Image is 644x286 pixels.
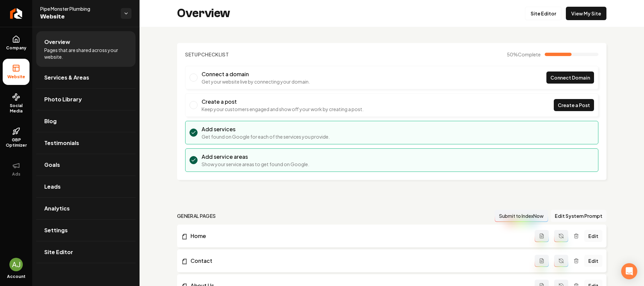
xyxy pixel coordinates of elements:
h3: Connect a domain [202,70,310,78]
span: Ads [9,172,23,177]
a: Photo Library [36,89,136,110]
button: Open user button [9,258,23,271]
h2: Overview [177,7,230,20]
span: Complete [518,51,541,57]
a: Leads [36,176,136,197]
a: Social Media [3,88,30,119]
a: Blog [36,110,136,132]
button: Submit to IndexNow [495,210,548,222]
p: Keep your customers engaged and show off your work by creating a post. [202,106,364,112]
a: Connect Domain [546,71,594,84]
span: Connect Domain [550,74,590,81]
a: Company [3,30,30,56]
div: Open Intercom Messenger [621,263,637,279]
a: Edit [584,255,602,267]
span: Website [40,12,115,21]
span: Site Editor [44,248,73,256]
p: Get your website live by connecting your domain. [202,78,310,85]
span: Settings [44,226,68,234]
a: Contact [181,257,535,265]
span: Services & Areas [44,74,89,82]
a: Services & Areas [36,67,136,88]
p: Show your service areas to get found on Google. [202,161,309,168]
a: Site Editor [36,241,136,263]
h3: Add services [202,125,330,133]
a: Analytics [36,198,136,219]
span: Analytics [44,204,70,212]
span: Account [7,274,25,279]
span: Overview [44,38,70,46]
h3: Create a post [202,98,364,106]
a: Settings [36,220,136,241]
span: Social Media [3,103,30,114]
span: Goals [44,161,60,169]
span: Pipe Monster Plumbing [40,5,115,12]
a: Site Editor [525,7,562,20]
button: Edit System Prompt [551,210,606,222]
span: Testimonials [44,139,79,147]
span: GBP Optimizer [3,137,30,148]
span: Blog [44,117,57,125]
span: Website [5,74,28,80]
a: GBP Optimizer [3,122,30,153]
span: Company [3,45,29,51]
h2: Checklist [185,51,229,58]
h2: general pages [177,212,216,219]
span: Photo Library [44,95,82,103]
span: 50 % [507,51,541,58]
p: Get found on Google for each of the services you provide. [202,133,330,140]
button: Ads [3,156,30,182]
a: Create a Post [554,99,594,111]
span: Create a Post [558,102,590,109]
a: Home [181,232,535,240]
a: View My Site [566,7,606,20]
a: Testimonials [36,132,136,154]
span: Pages that are shared across your website. [44,47,127,60]
h3: Add service areas [202,153,309,161]
button: Add admin page prompt [535,230,549,242]
span: Leads [44,183,61,191]
a: Edit [584,230,602,242]
img: AJ Nimeh [9,258,23,271]
a: Goals [36,154,136,176]
span: Setup [185,51,201,57]
button: Add admin page prompt [535,255,549,267]
img: Rebolt Logo [10,8,22,19]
